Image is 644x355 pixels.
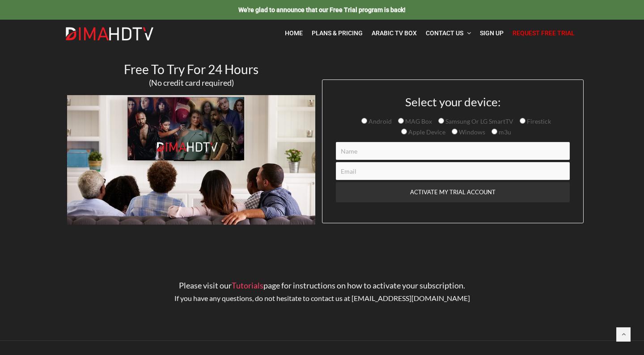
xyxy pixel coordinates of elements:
input: Email [336,162,570,180]
span: Plans & Pricing [312,29,363,37]
input: Name [336,142,570,160]
input: m3u [491,129,497,134]
a: Home [280,24,307,42]
span: m3u [497,128,511,136]
input: Android [361,118,367,124]
span: Home [285,29,303,37]
span: Windows [458,128,485,136]
form: Contact form [329,96,576,223]
input: Firestick [520,118,525,124]
span: We're glad to announce that our Free Trial program is back! [238,6,406,13]
span: Request Free Trial [513,29,575,37]
span: If you have any questions, do not hesitate to contact us at [EMAIL_ADDRESS][DOMAIN_NAME] [174,294,470,302]
span: Sign Up [480,29,504,37]
span: Firestick [525,117,551,125]
a: Back to top [616,327,631,342]
input: MAG Box [398,118,404,124]
input: Apple Device [401,129,407,134]
a: We're glad to announce that our Free Trial program is back! [238,6,406,13]
span: (No credit card required) [149,78,234,88]
span: Contact Us [426,29,463,37]
a: Request Free Trial [508,24,579,42]
span: Please visit our page for instructions on how to activate your subscription. [179,280,465,290]
span: Samsung Or LG SmartTV [444,117,513,125]
input: ACTIVATE MY TRIAL ACCOUNT [336,182,570,202]
a: Sign Up [475,24,508,42]
span: Free To Try For 24 Hours [124,62,258,77]
a: Contact Us [421,24,475,42]
span: MAG Box [404,117,432,125]
span: Arabic TV Box [372,29,417,37]
span: Apple Device [407,128,445,136]
input: Windows [452,129,458,134]
span: Select your device: [405,95,501,109]
a: Tutorials [232,280,263,290]
input: Samsung Or LG SmartTV [438,118,444,124]
img: Dima HDTV [65,27,154,41]
a: Plans & Pricing [307,24,367,42]
a: Arabic TV Box [367,24,421,42]
span: Android [367,117,392,125]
